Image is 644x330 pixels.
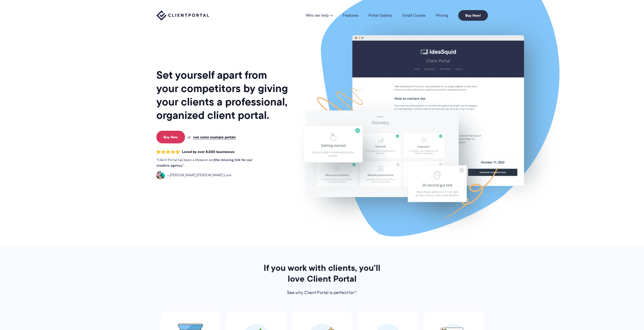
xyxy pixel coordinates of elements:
p: See why Client Portal is perfect for*: [257,289,387,297]
h1: Set yourself apart from your competitors by giving your clients a professional, organized client ... [156,68,289,122]
a: Buy Now [156,131,185,143]
span: or [188,135,191,139]
a: Features [343,13,358,17]
p: Client Portal has been a lifesaver and . [156,157,263,168]
a: Buy Now! [458,10,488,21]
h2: If you work with clients, you’ll love Client Portal [257,262,387,284]
span: [PERSON_NAME] [PERSON_NAME] Love [167,172,232,178]
a: Email Course [402,13,426,17]
a: see some example portals [193,135,236,139]
a: Who we help [306,13,333,17]
span: Loved by over 8,000 businesses [182,150,235,154]
strong: the missing link for our creative agency [156,157,252,168]
a: Portal Gallery [368,13,392,17]
a: Pricing [436,13,448,17]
